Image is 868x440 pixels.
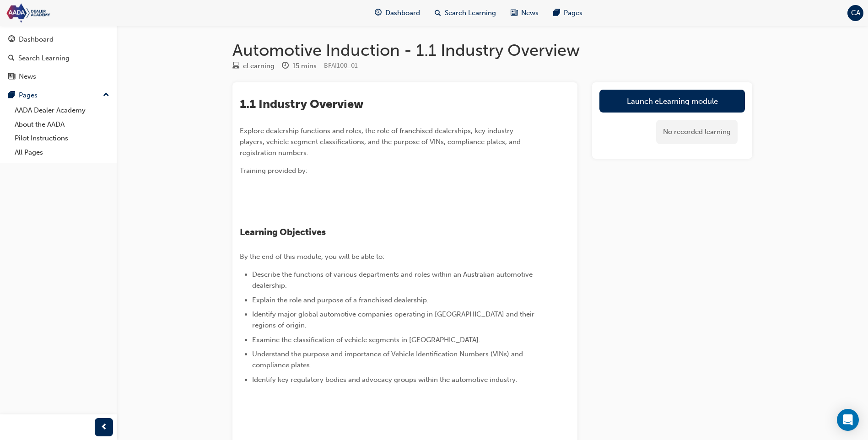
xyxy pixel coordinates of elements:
[4,87,113,104] button: Pages
[4,31,113,48] a: Dashboard
[847,5,863,21] button: CA
[11,103,113,118] a: AADA Dealer Academy
[103,89,109,101] span: up-icon
[599,90,745,113] a: Launch eLearning module
[564,8,582,18] span: Pages
[11,131,113,145] a: Pilot Instructions
[837,409,859,431] div: Open Intercom Messenger
[11,118,113,132] a: About the AADA
[5,3,110,23] img: Trak
[240,227,326,237] span: Learning Objectives
[375,7,382,19] span: guage-icon
[292,61,317,71] div: 15 mins
[4,50,113,67] a: Search Learning
[18,53,70,64] div: Search Learning
[445,8,496,18] span: Search Learning
[19,71,36,82] div: News
[553,7,560,19] span: pages-icon
[8,36,15,44] span: guage-icon
[324,62,358,70] span: Learning resource code
[252,336,480,344] span: Examine the classification of vehicle segments in [GEOGRAPHIC_DATA].
[240,127,523,157] span: Explore dealership functions and roles, the role of franchised dealerships, key industry players,...
[252,310,536,329] span: Identify major global automotive companies operating in [GEOGRAPHIC_DATA] and their regions of or...
[232,60,275,72] div: Type
[511,7,518,19] span: news-icon
[851,8,860,18] span: CA
[101,422,108,433] span: prev-icon
[232,40,752,60] h1: Automotive Induction - 1.1 Industry Overview
[252,350,525,369] span: Understand the purpose and importance of Vehicle Identification Numbers (VINs) and compliance pla...
[232,62,239,70] span: learningResourceType_ELEARNING-icon
[367,4,427,22] a: guage-iconDashboard
[4,29,113,87] button: DashboardSearch LearningNews
[8,91,15,100] span: pages-icon
[252,376,518,384] span: Identify key regulatory bodies and advocacy groups within the automotive industry.
[8,73,15,81] span: news-icon
[503,4,546,22] a: news-iconNews
[282,60,317,72] div: Duration
[243,61,275,71] div: eLearning
[252,296,429,304] span: Explain the role and purpose of a franchised dealership.
[11,145,113,160] a: All Pages
[656,120,738,144] div: No recorded learning
[385,8,420,18] span: Dashboard
[521,8,539,18] span: News
[4,68,113,85] a: News
[427,4,503,22] a: search-iconSearch Learning
[546,4,590,22] a: pages-iconPages
[8,54,15,63] span: search-icon
[252,270,534,290] span: Describe the functions of various departments and roles within an Australian automotive dealership.
[240,252,384,261] span: By the end of this module, you will be able to:
[282,62,289,70] span: clock-icon
[240,97,363,111] span: 1.1 Industry Overview
[19,34,54,45] div: Dashboard
[19,90,38,101] div: Pages
[240,166,307,175] span: Training provided by:
[435,7,441,19] span: search-icon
